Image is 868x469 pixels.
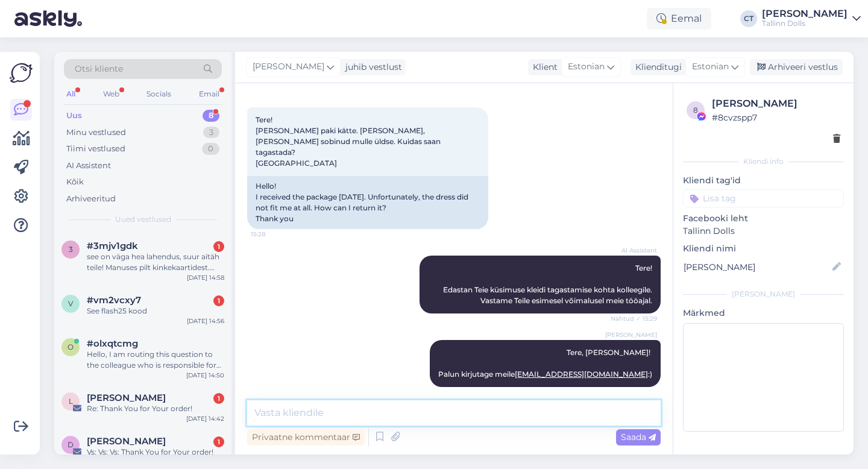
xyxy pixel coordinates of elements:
div: Kõik [66,176,84,188]
span: D [68,440,74,449]
span: 16:19 [612,388,657,397]
span: #3mjv1gdk [87,241,138,251]
div: Tiimi vestlused [66,143,125,155]
p: Märkmed [683,307,844,319]
div: see on väga hea lahendus, suur aitäh teile! Manuses pilt kinkekaartidest. Mõlemad kehtivad kuni [... [87,251,224,273]
div: Arhiveeritud [66,193,116,205]
div: See flash25 kood [87,306,224,316]
div: AI Assistent [66,160,111,172]
div: Tallinn Dolls [762,19,848,28]
div: [DATE] 14:42 [186,414,224,423]
span: Tere! [PERSON_NAME] paki kätte. [PERSON_NAME], [PERSON_NAME] sobinud mulle üldse. Kuidas saan tag... [256,115,442,168]
div: Klienditugi [631,61,682,74]
span: Uued vestlused [115,214,171,225]
span: Nähtud ✓ 15:29 [611,314,657,323]
div: Minu vestlused [66,127,126,139]
span: Laivi Peedel [87,392,166,403]
span: [PERSON_NAME] [253,60,324,74]
div: [PERSON_NAME] [712,96,840,111]
div: Klient [528,61,558,74]
input: Lisa tag [683,189,844,207]
p: Facebooki leht [683,212,844,225]
div: 8 [203,110,219,122]
span: 3 [69,245,73,254]
span: Estonian [692,60,729,74]
div: Re: Thank You for Your order! [87,403,224,414]
div: Hello, I am routing this question to the colleague who is responsible for this topic. The reply m... [87,349,224,371]
span: 15:28 [251,230,296,239]
div: Socials [144,86,174,102]
p: Kliendi tag'id [683,174,844,187]
div: Vs: Vs: Vs: Thank You for Your order! [87,447,224,458]
div: Web [101,86,122,102]
img: Askly Logo [10,61,33,84]
div: CT [740,10,757,27]
div: 1 [213,295,224,306]
span: AI Assistent [612,246,657,255]
div: Uus [66,110,82,122]
div: [DATE] 14:50 [186,371,224,380]
span: [PERSON_NAME] [605,330,657,339]
div: Email [197,86,222,102]
div: [DATE] 14:56 [187,316,224,326]
p: Kliendi nimi [683,242,844,255]
div: [PERSON_NAME] [683,289,844,300]
div: Arhiveeri vestlus [750,59,843,75]
span: Otsi kliente [75,63,123,75]
div: 0 [202,143,219,155]
a: [EMAIL_ADDRESS][DOMAIN_NAME] [515,370,648,379]
span: Estonian [568,60,605,74]
span: Saada [621,432,656,442]
div: Privaatne kommentaar [247,429,365,445]
div: 1 [213,436,224,447]
div: Hello! I received the package [DATE]. Unfortunately, the dress did not fit me at all. How can I r... [247,176,488,229]
input: Lisa nimi [684,260,830,274]
div: 1 [213,241,224,252]
div: # 8cvzspp7 [712,111,840,124]
div: juhib vestlust [341,61,402,74]
div: Kliendi info [683,156,844,167]
div: Eemal [647,8,711,30]
a: [PERSON_NAME]Tallinn Dolls [762,9,861,28]
div: All [64,86,78,102]
p: Tallinn Dolls [683,225,844,238]
span: #vm2vcxy7 [87,295,141,306]
span: o [68,342,74,351]
span: v [68,299,73,308]
span: #olxqtcmg [87,338,138,349]
div: 3 [203,127,219,139]
div: 1 [213,393,224,404]
span: Darja Mensikova [87,436,166,447]
div: [PERSON_NAME] [762,9,848,19]
span: 8 [693,105,698,115]
span: L [69,397,73,406]
div: [DATE] 14:58 [187,273,224,282]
